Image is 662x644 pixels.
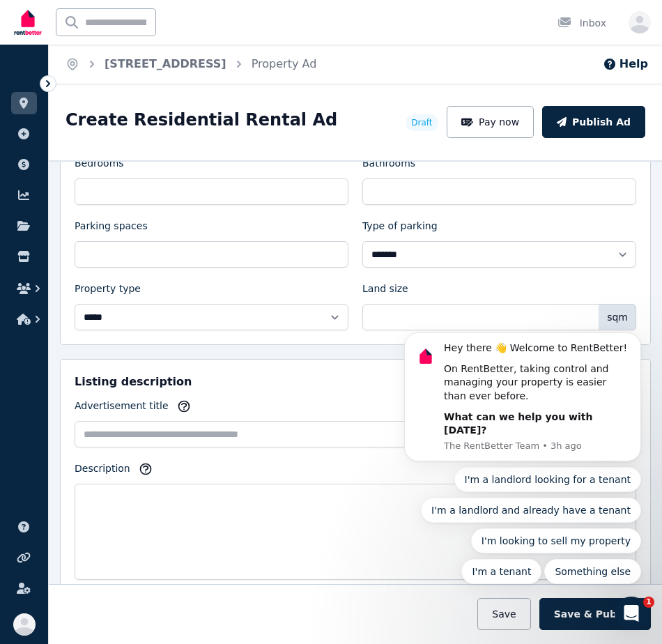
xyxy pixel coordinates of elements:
button: Pay now [447,106,534,138]
a: Property Ad [252,57,317,70]
nav: Breadcrumb [49,45,333,84]
label: Type of parking [362,219,438,238]
div: Inbox [557,16,606,30]
button: Help [603,56,648,72]
img: RentBetter [11,5,45,40]
label: Parking spaces [75,219,148,238]
a: [STREET_ADDRESS] [105,57,226,70]
label: Property type [75,282,141,301]
button: Publish Ad [542,106,645,138]
iframe: Intercom notifications message [383,208,662,606]
label: Bedrooms [75,156,124,176]
button: Save [477,598,530,630]
label: Advertisement title [75,399,169,418]
iframe: Intercom live chat [615,597,648,630]
button: Save & Publish [539,598,651,630]
label: Land size [362,282,408,301]
h1: Create Residential Rental Ad [66,109,337,131]
span: 1 [643,597,654,608]
label: Bathrooms [362,156,415,176]
label: Description [75,461,130,481]
span: Draft [411,117,432,128]
h5: Listing description [75,374,192,390]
